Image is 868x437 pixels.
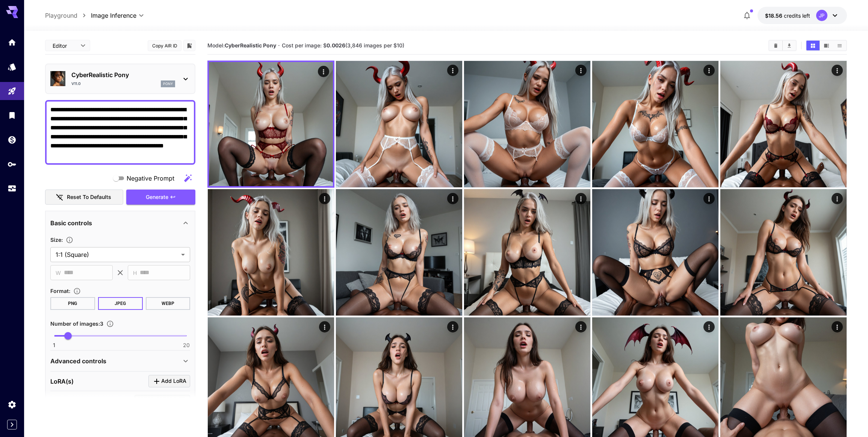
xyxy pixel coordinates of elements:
span: $18.56 [765,12,784,19]
div: $18.55852 [765,12,810,20]
button: Download All [783,41,796,50]
button: Generate [126,190,195,205]
span: W [56,269,61,277]
div: Actions [447,321,458,332]
button: JPEG [98,297,143,310]
button: Expand sidebar [7,420,17,429]
div: API Keys [8,159,17,169]
img: 2Q== [336,61,462,187]
span: Number of images : 3 [50,320,103,327]
div: Show images in grid viewShow images in video viewShow images in list view [806,40,847,51]
button: Add to library [186,41,193,50]
img: 9k= [464,189,590,316]
div: Advanced controls [50,352,190,370]
button: Show images in list view [833,41,846,50]
button: WEBP [146,297,191,310]
div: Library [8,111,17,120]
b: CyberRealistic Pony [225,42,276,49]
button: Copy AIR ID [148,40,181,51]
div: Clear ImagesDownload All [768,40,797,51]
div: Actions [832,321,843,332]
div: Playground [8,86,17,96]
div: Usage [8,184,17,193]
div: Actions [575,321,587,332]
div: Actions [318,66,329,77]
img: 2Q== [464,61,590,187]
img: Z [592,61,718,187]
span: Negative Prompt [127,174,174,183]
div: Actions [319,193,330,204]
p: CyberRealistic Pony [71,70,175,79]
span: credits left [784,12,810,19]
div: Actions [447,193,458,204]
div: Actions [703,321,715,332]
div: Actions [703,65,715,76]
div: Actions [703,193,715,204]
b: 0.0026 [327,42,345,49]
span: H [133,269,137,277]
span: Format : [50,288,70,294]
p: Basic controls [50,218,92,228]
span: Model: [207,42,276,49]
div: Actions [832,193,843,204]
div: Actions [447,65,458,76]
img: Z [336,189,462,316]
p: Advanced controls [50,357,106,366]
span: Editor [53,42,76,50]
button: $18.55852JP [758,7,847,24]
p: LoRA(s) [50,377,74,386]
button: Clear Images [769,41,782,50]
div: Basic controls [50,214,190,232]
span: 1:1 (Square) [56,250,178,259]
div: Actions [319,321,330,332]
button: Adjust the dimensions of the generated image by specifying its width and height in pixels, or sel... [63,236,76,244]
div: JP [816,10,827,21]
button: Show images in grid view [806,41,820,50]
span: Add LoRA [161,376,186,386]
button: Choose the file format for the output image. [70,287,84,295]
span: Generate [146,193,168,202]
p: v11.0 [71,81,81,86]
div: Wallet [8,135,17,144]
img: 9k= [720,61,847,187]
button: Show images in video view [820,41,833,50]
span: Image Inference [91,11,136,20]
div: Settings [8,400,17,409]
button: Specify how many images to generate in a single request. Each image generation will be charged se... [103,320,117,328]
img: Z [208,189,334,316]
img: 2Q== [592,189,718,316]
div: Actions [832,65,843,76]
span: Size : [50,237,63,243]
button: Click to add LoRA [148,375,190,387]
p: · [278,41,280,50]
img: Z [209,62,333,186]
div: Models [8,62,17,71]
a: Playground [45,11,77,20]
button: Reset to defaults [45,190,123,205]
span: 1 [53,341,55,349]
img: Z [720,189,847,316]
span: 20 [183,341,190,349]
div: CyberRealistic Ponyv11.0pony [50,67,190,90]
div: Actions [575,65,587,76]
nav: breadcrumb [45,11,91,20]
div: Home [8,38,17,47]
button: PNG [50,297,95,310]
p: pony [163,81,173,86]
span: Cost per image: $ (3,846 images per $10) [282,42,404,49]
div: Actions [575,193,587,204]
